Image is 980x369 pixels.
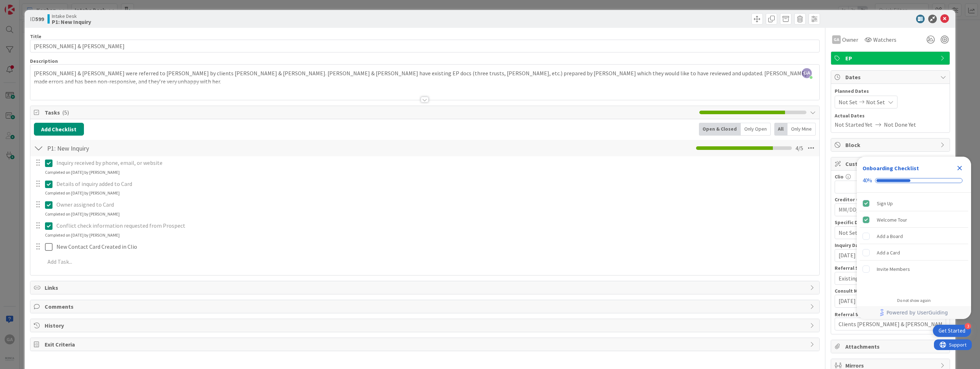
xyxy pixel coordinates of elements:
p: Details of inquiry added to Card [56,180,814,188]
div: Sign Up is complete. [860,196,968,211]
div: 3 [965,323,971,329]
div: Add a Board [877,232,903,241]
span: Not Set [866,98,885,106]
div: Sign Up [877,199,893,208]
div: Add a Card [877,248,900,257]
p: New Contact Card Created in Clio [56,243,814,251]
span: EP [845,54,937,62]
div: Completed on [DATE] by [PERSON_NAME] [45,232,120,238]
span: Tasks [45,108,696,117]
div: Only Mine [787,123,816,136]
span: Links [45,283,807,292]
div: Inquiry Date [835,243,946,248]
div: Close Checklist [954,162,965,174]
input: type card name here... [30,40,820,52]
span: ID [30,15,44,23]
button: Add Checklist [34,123,84,136]
label: Title [30,33,41,40]
div: Only Open [741,123,771,136]
div: Add a Board is incomplete. [860,228,968,244]
p: Inquiry received by phone, email, or website [56,159,814,167]
p: Owner assigned to Card [56,201,814,209]
span: Not Set [839,98,857,106]
span: Not Done Yet [884,120,916,129]
span: Owner [842,35,858,44]
span: Attachments [845,342,937,351]
span: Block [845,141,937,149]
div: Specific Distribution? [835,220,946,225]
input: Add Checklist... [45,142,205,155]
span: 4 / 5 [795,144,803,152]
p: Conflict check information requested from Prospect [56,222,814,230]
div: Welcome Tour is complete. [860,212,968,228]
span: Watchers [873,35,896,44]
span: GA [802,68,812,78]
div: Open Get Started checklist, remaining modules: 3 [933,325,971,337]
span: Support [15,1,32,10]
div: Completed on [DATE] by [PERSON_NAME] [45,211,120,217]
div: Completed on [DATE] by [PERSON_NAME] [45,190,120,196]
div: Creditor Claim Exp [835,197,946,202]
input: MM/DD/YYYY [839,295,942,307]
div: Add a Card is incomplete. [860,245,968,261]
span: Exit Criteria [45,340,807,349]
div: GA [832,35,841,44]
span: Description [30,58,58,64]
span: Custom Fields [845,160,937,168]
p: [PERSON_NAME] & [PERSON_NAME] were referred to [PERSON_NAME] by clients [PERSON_NAME] & [PERSON_N... [34,69,816,85]
div: Onboarding Checklist [862,164,919,172]
span: ( 5 ) [62,109,69,116]
span: Not Started Yet [835,120,872,129]
div: Completed on [DATE] by [PERSON_NAME] [45,169,120,176]
div: Invite Members [877,265,910,273]
div: Footer [857,306,971,319]
div: Open & Closed [699,123,741,136]
span: Intake Desk [52,13,91,19]
span: Powered by UserGuiding [886,308,948,317]
div: Get Started [939,327,965,334]
input: MM/DD/YYYY [839,204,942,216]
a: Powered by UserGuiding [860,306,967,319]
b: P1: New Inquiry [52,19,91,25]
span: Planned Dates [835,87,946,95]
div: Welcome Tour [877,216,907,224]
b: 599 [35,15,44,22]
span: Comments [45,302,807,311]
label: Referral Source [835,311,872,318]
div: Invite Members is incomplete. [860,261,968,277]
div: 40% [862,177,872,184]
span: Existing Client [839,274,934,283]
span: History [45,321,807,330]
span: Actual Dates [835,112,946,120]
div: All [774,123,787,136]
div: Clio [835,174,946,179]
div: Referral Source [835,266,946,271]
span: Dates [845,73,937,81]
span: Not Set [839,228,934,237]
div: Do not show again [897,298,931,303]
input: MM/DD/YYYY [839,249,942,262]
div: Checklist Container [857,157,971,319]
div: Consult Mtg [835,288,946,293]
div: Checklist progress: 40% [862,177,965,184]
div: Checklist items [857,193,971,293]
